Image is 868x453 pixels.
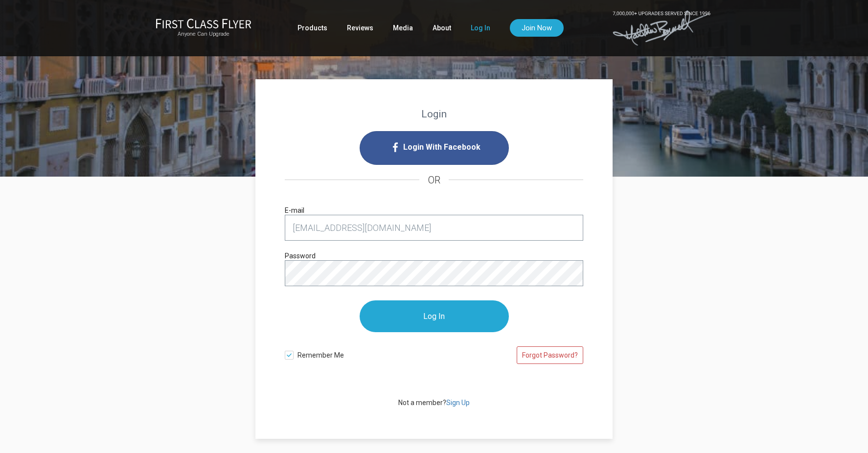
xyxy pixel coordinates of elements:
[433,19,451,37] a: About
[360,300,509,332] input: Log In
[471,19,490,37] a: Log In
[393,19,413,37] a: Media
[297,346,434,361] span: Remember Me
[398,399,470,407] span: Not a member?
[285,250,316,261] label: Password
[156,18,251,38] a: First Class FlyerAnyone Can Upgrade
[156,18,251,28] img: First Class Flyer
[510,19,564,37] a: Join Now
[285,165,583,195] h4: OR
[421,108,447,120] strong: Login
[285,205,304,216] label: E-mail
[156,31,251,38] small: Anyone Can Upgrade
[347,19,373,37] a: Reviews
[360,131,509,165] i: Login with Facebook
[297,19,327,37] a: Products
[446,399,470,407] a: Sign Up
[517,346,583,364] a: Forgot Password?
[403,139,480,155] span: Login With Facebook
